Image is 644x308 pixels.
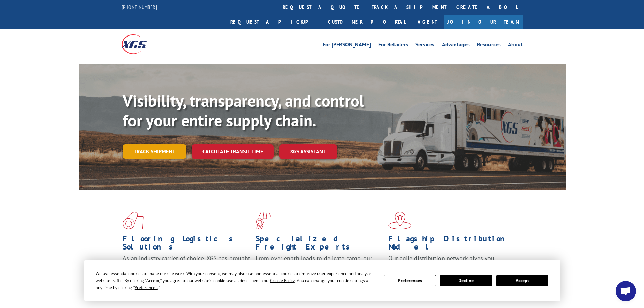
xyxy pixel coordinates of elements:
span: Preferences [135,285,158,290]
a: About [508,42,523,49]
span: Our agile distribution network gives you nationwide inventory management on demand. [388,254,513,270]
button: Decline [440,275,492,286]
a: Resources [477,42,501,49]
img: xgs-icon-flagship-distribution-model-red [388,212,412,229]
a: XGS ASSISTANT [279,144,337,159]
span: Cookie Policy [270,278,295,283]
div: Cookie Consent Prompt [84,260,560,301]
div: We use essential cookies to make our site work. With your consent, we may also use non-essential ... [96,270,376,291]
span: As an industry carrier of choice, XGS has brought innovation and dedication to flooring logistics... [123,254,250,278]
a: Services [415,42,434,49]
img: xgs-icon-focused-on-flooring-red [256,212,271,229]
button: Preferences [384,275,436,286]
h1: Flooring Logistics Solutions [123,235,251,254]
a: For Retailers [378,42,408,49]
a: Customer Portal [323,15,411,29]
h1: Flagship Distribution Model [388,235,516,254]
a: Request a pickup [225,15,323,29]
div: Open chat [616,281,636,301]
a: Join Our Team [444,15,523,29]
b: Visibility, transparency, and control for your entire supply chain. [123,90,364,131]
button: Accept [496,275,548,286]
a: Advantages [442,42,470,49]
a: For [PERSON_NAME] [323,42,371,49]
p: From overlength loads to delicate cargo, our experienced staff knows the best way to move your fr... [256,254,383,284]
a: [PHONE_NUMBER] [122,4,157,10]
img: xgs-icon-total-supply-chain-intelligence-red [123,212,144,229]
a: Agent [411,15,444,29]
a: Calculate transit time [192,144,274,159]
a: Track shipment [123,144,186,159]
h1: Specialized Freight Experts [256,235,383,254]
